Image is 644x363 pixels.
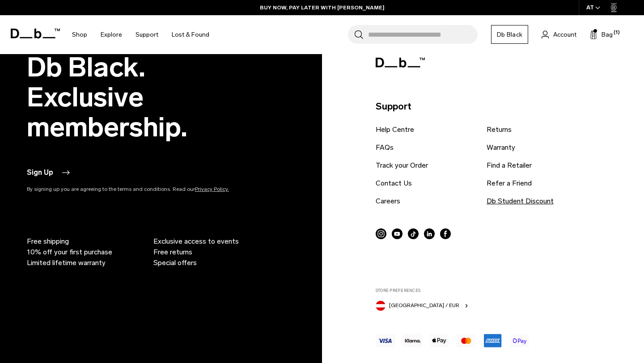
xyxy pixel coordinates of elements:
[101,19,122,51] a: Explore
[136,19,158,51] a: Support
[376,178,412,189] a: Contact Us
[487,142,515,153] a: Warranty
[602,30,613,39] span: Bag
[376,301,386,311] img: Austria
[65,15,216,54] nav: Main Navigation
[553,30,576,39] span: Account
[487,124,512,135] a: Returns
[172,19,209,51] a: Lost & Found
[376,124,414,135] a: Help Centre
[491,25,528,44] a: Db Black
[27,185,268,193] p: By signing up you are agreeing to the terms and conditions. Read our
[260,4,385,12] a: BUY NOW, PAY LATER WITH [PERSON_NAME]
[27,52,268,142] h2: Db Black. Exclusive membership.
[376,142,394,153] a: FAQs
[195,186,229,192] a: Privacy Policy.
[376,287,622,294] label: Store Preferences
[27,247,112,257] span: 10% off your first purchase
[614,29,620,37] span: (1)
[376,196,400,207] a: Careers
[27,167,71,178] button: Sign Up
[389,301,459,309] span: [GEOGRAPHIC_DATA] / EUR
[27,257,106,268] span: Limited lifetime warranty
[590,29,613,40] button: Bag (1)
[542,29,576,40] a: Account
[153,257,197,268] span: Special offers
[153,236,239,247] span: Exclusive access to events
[376,160,428,171] a: Track your Order
[376,299,470,311] button: Austria [GEOGRAPHIC_DATA] / EUR
[153,247,192,257] span: Free returns
[72,19,87,51] a: Shop
[487,160,532,171] a: Find a Retailer
[27,236,69,247] span: Free shipping
[487,178,532,189] a: Refer a Friend
[487,196,554,207] a: Db Student Discount
[376,99,622,114] p: Support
